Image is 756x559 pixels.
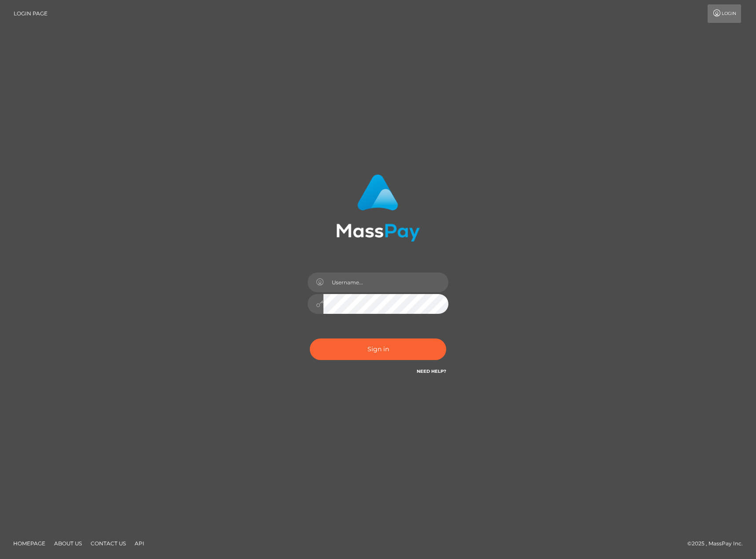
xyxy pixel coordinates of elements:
[51,537,85,550] a: About Us
[336,174,420,242] img: MassPay Login
[310,338,446,360] button: Sign in
[323,272,448,292] input: Username...
[687,539,749,548] div: © 2025 , MassPay Inc.
[708,4,741,23] a: Login
[131,537,148,550] a: API
[14,4,48,23] a: Login Page
[87,537,129,550] a: Contact Us
[10,537,49,550] a: Homepage
[417,368,446,374] a: Need Help?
